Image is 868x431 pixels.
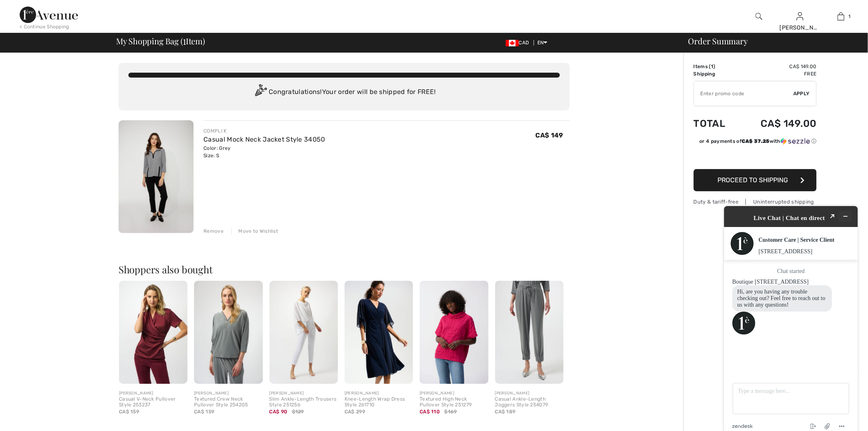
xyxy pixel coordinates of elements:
td: CA$ 149.00 [738,63,817,70]
div: [PERSON_NAME] [780,23,820,32]
a: Casual Mock Neck Jacket Style 34050 [203,135,325,143]
div: Textured Crew Neck Pullover Style 254205 [194,397,263,408]
div: Casual Ankle-Length Joggers Style 254079 [495,397,564,408]
img: Textured Crew Neck Pullover Style 254205 [194,281,263,384]
span: CA$ 90 [270,409,288,415]
td: Shipping [694,70,738,78]
span: CA$ 149 [536,131,563,139]
span: CA$ 189 [495,409,516,415]
div: Remove [203,227,224,235]
img: Slim Ankle-Length Trousers Style 251256 [270,281,338,384]
span: CA$ 159 [194,409,214,415]
img: Textured High Neck Pullover Style 251279 [420,281,488,384]
span: CA$ 110 [420,409,440,415]
iframe: PayPal-paypal [694,148,817,166]
span: CAD [506,40,532,46]
div: [PERSON_NAME] [119,390,187,397]
div: Knee-Length Wrap Dress Style 261710 [345,397,413,408]
span: 1 [711,64,713,69]
button: Menu [121,225,134,235]
img: My Info [797,11,804,21]
div: [PERSON_NAME] [495,390,564,397]
span: My Shopping Bag ( Item) [116,37,205,45]
img: Canadian Dollar [506,40,519,46]
button: End chat [92,225,105,235]
input: Promo code [694,81,794,106]
span: Proceed to Shipping [718,176,788,184]
td: Items ( ) [694,63,738,70]
img: Casual V-Neck Pullover Style 253237 [119,281,187,384]
button: Attach file [107,225,120,236]
img: Knee-Length Wrap Dress Style 261710 [345,281,413,384]
span: CA$ 159 [119,409,139,415]
div: COMPLI K [203,127,325,135]
span: Chat [18,6,35,13]
span: 1 [849,13,851,20]
div: Color: Grey Size: S [203,144,325,159]
span: $129 [292,408,304,415]
div: [PERSON_NAME] [345,390,413,397]
div: Textured High Neck Pullover Style 251279 [420,397,488,408]
a: Sign In [797,12,804,20]
div: or 4 payments ofCA$ 37.25withSezzle Click to learn more about Sezzle [694,138,817,148]
div: Congratulations! Your order will be shipped for FREE! [128,84,560,101]
h2: Shoppers also bought [119,264,570,274]
button: Proceed to Shipping [694,169,817,191]
span: 1 [183,35,186,46]
div: Casual V-Neck Pullover Style 253237 [119,397,187,408]
div: Move to Wishlist [231,227,278,235]
div: < Continue Shopping [20,23,69,30]
td: CA$ 149.00 [738,110,817,138]
td: Total [694,110,738,138]
span: Apply [794,90,810,97]
img: search the website [756,11,763,21]
div: or 4 payments of with [700,138,817,145]
span: $169 [445,408,457,415]
div: Order Summary [678,37,863,45]
img: Casual Ankle-Length Joggers Style 254079 [495,281,564,384]
img: Casual Mock Neck Jacket Style 34050 [119,120,194,233]
iframe: Find more information here [715,196,868,431]
img: Sezzle [781,138,810,145]
div: [PERSON_NAME] [270,390,338,397]
span: EN [537,40,548,46]
img: Congratulation2.svg [252,84,269,101]
div: Duty & tariff-free | Uninterrupted shipping [694,198,817,206]
div: Slim Ankle-Length Trousers Style 251256 [270,397,338,408]
div: [PERSON_NAME] [194,390,263,397]
img: 1ère Avenue [20,7,78,23]
td: Free [738,70,817,78]
a: 1 [821,11,861,21]
img: My Bag [838,11,845,21]
div: [PERSON_NAME] [420,390,488,397]
span: CA$ 37.25 [742,138,770,144]
span: CA$ 299 [345,409,365,415]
